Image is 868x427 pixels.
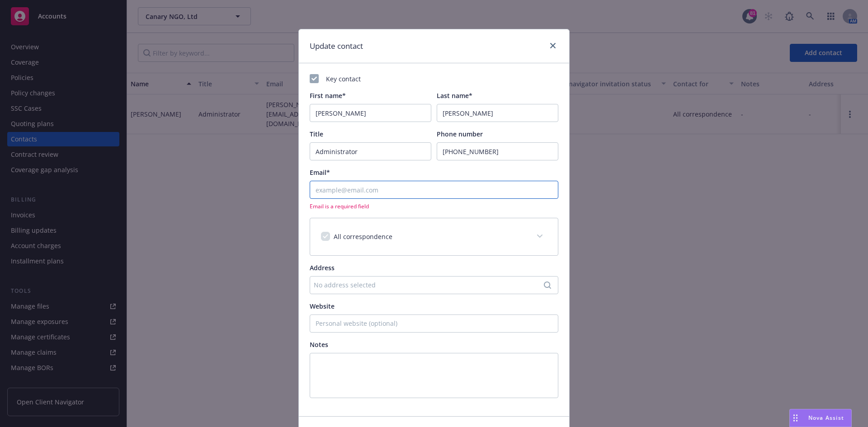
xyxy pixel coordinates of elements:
span: Address [310,263,335,272]
div: All correspondence [310,218,558,255]
span: Website [310,302,335,310]
span: Nova Assist [808,414,844,422]
svg: Search [544,282,551,289]
input: Personal website (optional) [310,314,558,333]
span: Email is a required field [310,202,558,210]
span: Last name* [437,91,472,100]
span: Notes [310,340,328,349]
button: No address selected [310,276,558,294]
input: (xxx) xxx-xxx [437,142,558,160]
input: Last Name [437,104,558,122]
input: First Name [310,104,431,122]
span: Title [310,130,323,138]
span: Email* [310,168,330,177]
div: Key contact [310,74,558,84]
input: e.g. CFO [310,142,431,160]
h1: Update contact [310,40,363,52]
input: example@email.com [310,181,558,199]
button: Nova Assist [789,409,852,427]
div: No address selected [314,280,545,290]
span: First name* [310,91,346,100]
div: Drag to move [790,409,801,427]
a: close [547,40,558,51]
span: All correspondence [334,232,392,241]
span: Phone number [437,130,483,138]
